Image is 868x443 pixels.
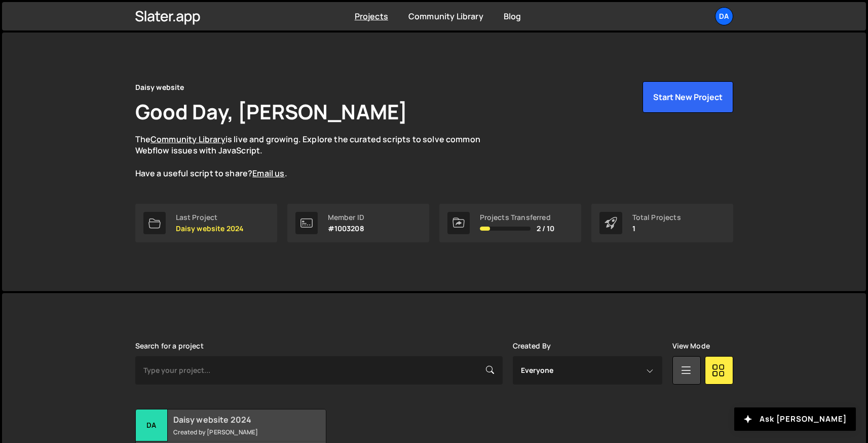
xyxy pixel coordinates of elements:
p: #1003208 [328,225,364,233]
a: Email us [252,168,284,179]
input: Type your project... [135,356,503,385]
div: Member ID [328,213,364,221]
a: Community Library [150,134,225,145]
div: Total Projects [632,213,681,221]
button: Start New Project [643,81,733,113]
div: Projects Transferred [480,213,555,221]
label: Search for a project [135,342,204,350]
small: Created by [PERSON_NAME] [173,428,295,436]
h1: Good Day, [PERSON_NAME] [135,98,408,125]
p: The is live and growing. Explore the curated scripts to solve common Webflow issues with JavaScri... [135,134,500,179]
a: Blog [504,11,521,22]
a: Da [715,7,733,25]
div: Daisy website [135,81,184,93]
a: Community Library [408,11,483,22]
p: Daisy website 2024 [176,225,244,233]
div: Last Project [176,213,244,221]
a: Last Project Daisy website 2024 [135,204,277,242]
a: Projects [355,11,388,22]
span: 2 / 10 [537,225,555,233]
button: Ask [PERSON_NAME] [734,407,856,431]
h2: Daisy website 2024 [173,414,295,425]
label: Created By [513,342,551,350]
p: 1 [632,225,681,233]
div: Da [136,409,168,441]
label: View Mode [672,342,710,350]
